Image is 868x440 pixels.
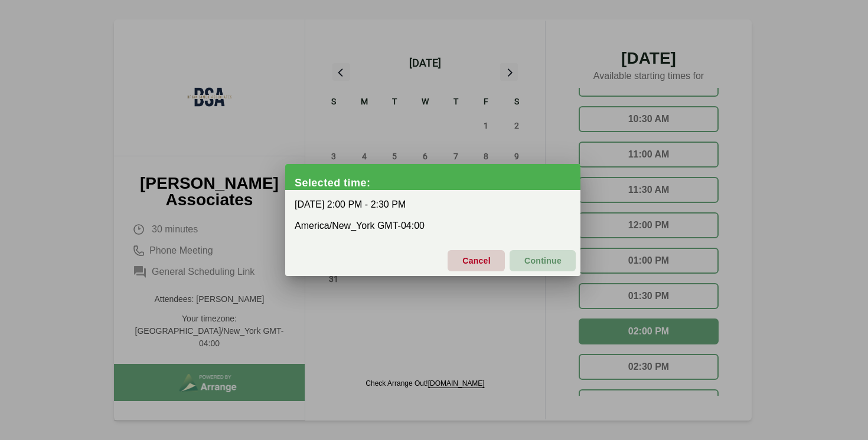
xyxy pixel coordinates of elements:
[295,177,580,189] div: Selected time:
[462,248,491,273] span: Cancel
[524,248,562,273] span: Continue
[285,190,580,241] div: [DATE] 2:00 PM - 2:30 PM America/New_York GMT-04:00
[510,250,576,271] button: Continue
[448,250,505,271] button: Cancel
